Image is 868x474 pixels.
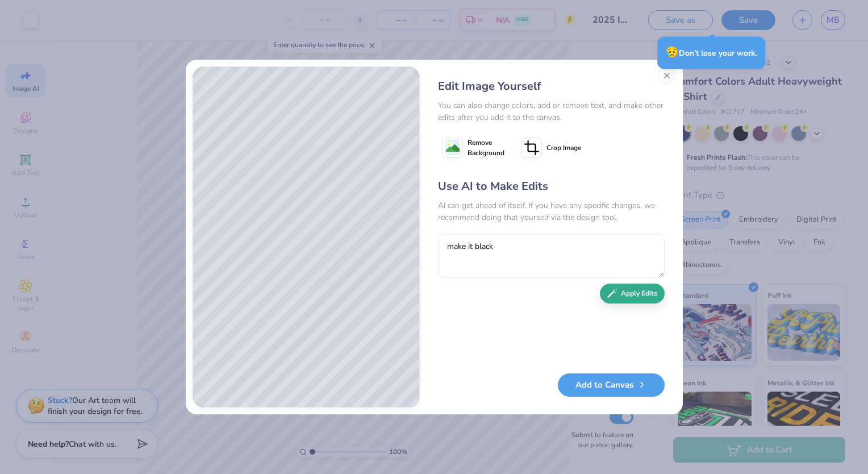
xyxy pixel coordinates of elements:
span: Crop Image [546,143,581,153]
span: 😥 [665,45,679,60]
button: Remove Background [438,134,509,162]
button: Crop Image [517,134,588,162]
button: Apply Edits [600,284,665,303]
button: Add to Canvas [558,373,665,397]
div: You can also change colors, add or remove text, and make other edits after you add it to the canvas. [438,99,665,123]
button: Close [658,66,676,85]
div: Edit Image Yourself [438,78,665,95]
textarea: make it black [438,234,665,278]
div: Use AI to Make Edits [438,178,665,195]
div: Don’t lose your work. [657,36,765,69]
div: AI can get ahead of itself. If you have any specific changes, we recommend doing that yourself vi... [438,199,665,223]
span: Remove Background [468,138,504,158]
